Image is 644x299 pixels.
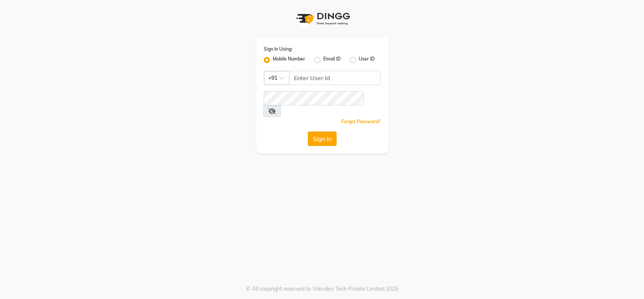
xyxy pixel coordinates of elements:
[341,119,381,124] a: Forgot Password?
[264,91,364,105] input: Username
[292,8,352,30] img: logo1.svg
[359,56,375,65] label: User ID
[323,56,341,65] label: Email ID
[264,46,292,53] label: Sign In Using:
[308,132,337,146] button: Sign In
[289,71,381,85] input: Username
[273,56,305,65] label: Mobile Number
